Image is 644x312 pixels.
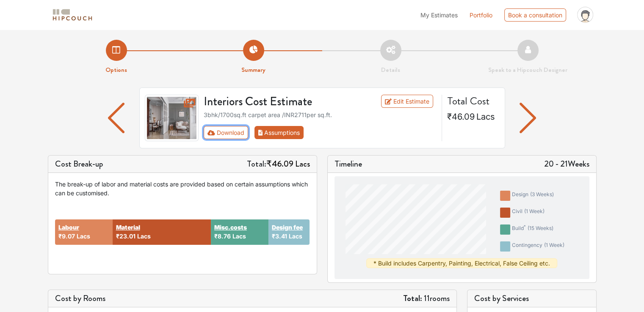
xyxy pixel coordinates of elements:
span: ( 15 weeks ) [528,225,553,231]
h5: 11 rooms [403,293,450,304]
img: gallery [145,95,199,141]
div: Toolbar with button groups [204,126,437,139]
span: Lacs [295,158,310,170]
span: Lacs [289,233,302,240]
span: logo-horizontal.svg [51,5,94,25]
div: 3bhk / 1700 sq.ft carpet area /INR 2711 per sq.ft. [204,110,437,119]
div: The break-up of labor and material costs are provided based on certain assumptions which can be c... [55,180,310,197]
div: build [512,224,553,235]
span: ( 1 week ) [544,242,564,248]
strong: Options [105,65,127,74]
div: civil [512,208,544,218]
div: First group [204,126,310,139]
div: Book a consultation [504,8,566,22]
a: Portfolio [470,11,492,19]
strong: Details [381,65,400,74]
span: ₹8.76 [214,233,231,240]
h5: Cost by Rooms [55,293,105,304]
span: Lacs [137,233,151,240]
span: ₹9.07 [58,233,75,240]
button: Download [204,126,248,139]
span: Lacs [232,233,246,240]
h4: Total Cost [447,95,498,107]
div: design [512,191,554,201]
button: Material [116,223,140,232]
span: ₹23.01 [116,233,135,240]
span: ₹46.09 [447,112,475,122]
strong: Summary [241,65,265,74]
img: arrow left [108,103,124,133]
img: logo-horizontal.svg [51,8,94,22]
button: Assumptions [254,126,304,139]
span: ₹46.09 [266,158,293,170]
span: ( 3 weeks ) [530,191,554,197]
strong: Total: [403,292,422,304]
img: arrow left [520,103,536,133]
div: * Build includes Carpentry, Painting, Electrical, False Ceiling etc. [366,258,557,268]
span: My Estimates [420,11,458,19]
h5: Cost by Services [474,293,589,304]
h5: Timeline [334,159,362,169]
button: Misc.costs [214,223,247,232]
h3: Interiors Cost Estimate [199,95,360,109]
h5: 20 - 21 Weeks [544,159,589,169]
span: ₹3.41 [272,233,287,240]
span: ( 1 week ) [524,208,544,214]
h5: Total: [247,159,310,169]
div: contingency [512,241,564,252]
span: Lacs [476,112,495,122]
h5: Cost Break-up [55,159,103,169]
strong: Speak to a Hipcouch Designer [488,65,567,74]
button: Design fee [272,223,303,232]
button: Labour [58,223,79,232]
span: Lacs [77,233,90,240]
a: Edit Estimate [381,95,433,108]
